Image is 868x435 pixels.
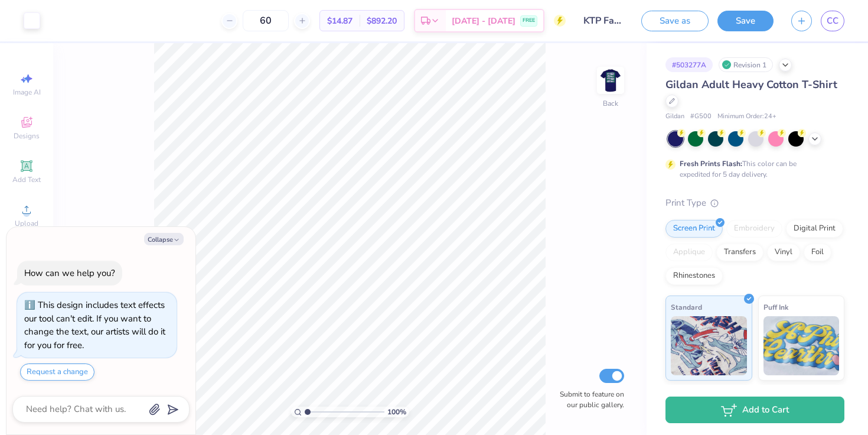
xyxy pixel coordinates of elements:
span: $892.20 [367,15,397,27]
span: [DATE] - [DATE] [452,15,515,27]
div: This color can be expedited for 5 day delivery. [680,158,825,180]
span: Add Text [12,175,41,184]
span: CC [827,14,838,28]
label: Submit to feature on our public gallery. [553,389,624,410]
span: # G500 [690,112,712,122]
input: – – [243,10,289,31]
div: # 503277A [665,57,713,72]
div: Revision 1 [719,57,773,72]
span: Designs [14,131,40,141]
div: Vinyl [767,244,800,261]
div: Print Type [665,196,844,210]
button: Collapse [144,233,184,245]
button: Save [717,11,774,31]
span: Gildan Adult Heavy Cotton T-Shirt [665,77,837,92]
img: Standard [671,316,747,375]
span: Puff Ink [763,301,788,313]
strong: Fresh Prints Flash: [680,159,742,168]
img: Back [599,69,622,92]
input: Untitled Design [575,9,632,33]
div: How can we help you? [24,267,115,279]
button: Add to Cart [665,397,844,423]
span: Upload [15,219,38,228]
button: Request a change [20,363,94,381]
div: Digital Print [786,220,843,238]
span: FREE [523,17,535,25]
div: Embroidery [726,220,782,238]
div: Back [603,98,618,109]
div: This design includes text effects our tool can't edit. If you want to change the text, our artist... [24,299,165,351]
button: Save as [641,11,709,31]
span: 100 % [387,407,406,417]
div: Applique [665,244,713,261]
div: Transfers [716,244,763,261]
img: Puff Ink [763,316,840,375]
div: Foil [804,244,831,261]
span: Image AI [13,87,41,97]
span: Minimum Order: 24 + [717,112,776,122]
div: Rhinestones [665,267,723,285]
a: CC [821,11,844,31]
span: $14.87 [327,15,353,27]
div: Screen Print [665,220,723,238]
span: Gildan [665,112,684,122]
span: Standard [671,301,702,313]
